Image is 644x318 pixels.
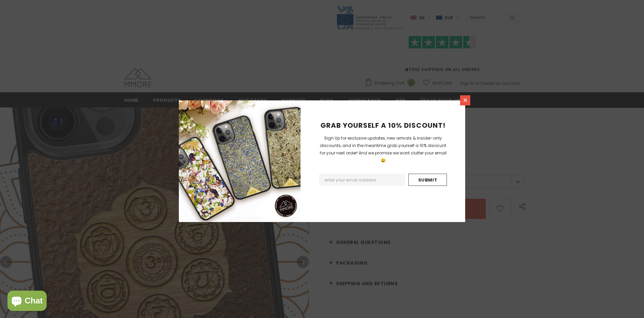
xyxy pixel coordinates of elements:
input: Submit [408,174,447,186]
span: Sign Up for exclusive updates, new arrivals & insider-only discounts, and in the meantime grab yo... [320,135,447,163]
a: Close [460,95,470,105]
inbox-online-store-chat: Shopify online store chat [5,291,49,313]
input: Email Address [319,174,405,186]
span: GRAB YOURSELF A 10% DISCOUNT! [320,121,446,130]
